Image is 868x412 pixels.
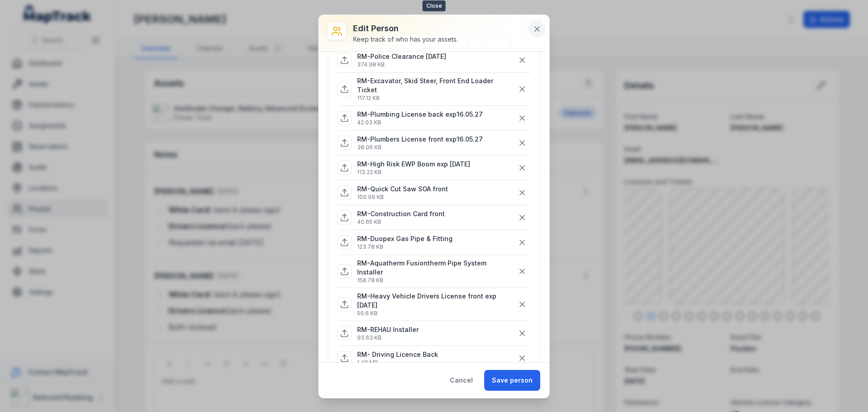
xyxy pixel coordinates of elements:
p: 1.48 MB [357,359,438,366]
p: 117.12 KB [357,95,514,102]
p: 158.78 KB [357,277,514,284]
p: RM-Quick Cut Saw SOA front [357,185,448,194]
button: Cancel [442,370,481,391]
p: 42.03 KB [357,119,483,126]
p: 123.78 KB [357,243,453,251]
p: RM-Plumbers License front exp16.05.27 [357,135,483,144]
p: 100.99 KB [357,194,448,201]
p: RM-Duopex Gas Pipe & Fitting [357,234,453,243]
p: RM-Construction Card front [357,209,445,218]
p: RM-Police Clearance [DATE] [357,52,446,61]
p: 50.6 KB [357,310,514,317]
p: 38.06 KB [357,144,483,151]
p: 374.98 KB [357,61,446,68]
p: 93.63 KB [357,334,419,341]
p: RM-High Risk EWP Boom exp [DATE] [357,160,470,169]
span: Close [423,0,446,11]
p: RM-REHAU Installer [357,325,419,334]
p: RM-Aquatherm Fusiontherm Pipe System Installer [357,259,514,277]
div: Keep track of who has your assets. [353,35,458,44]
p: 40.65 KB [357,218,445,226]
p: RM-Excavator, Skid Steer, Front End Loader Ticket [357,76,514,95]
p: RM- Driving Licence Back [357,350,438,359]
button: Save person [484,370,540,391]
p: RM-Plumbing License back exp16.05.27 [357,110,483,119]
p: RM-Heavy Vehicle Drivers License front exp [DATE] [357,292,514,310]
p: 113.22 KB [357,169,470,176]
h3: Edit person [353,22,458,35]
